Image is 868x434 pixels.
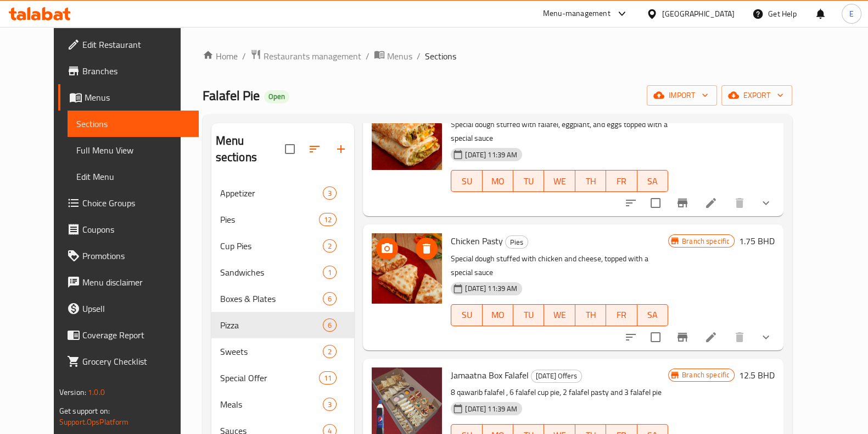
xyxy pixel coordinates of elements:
[323,294,336,304] span: 6
[264,90,289,103] div: Open
[82,276,190,289] span: Menu disclaimer
[739,367,775,383] h6: 12.5 BHD
[726,324,753,350] button: delete
[487,307,509,323] span: MO
[677,370,734,380] span: Branch specific
[323,292,337,305] div: items
[575,304,606,326] button: TH
[320,373,336,383] span: 11
[644,191,667,215] span: Select to update
[518,307,540,323] span: TU
[250,49,361,63] a: Restaurants management
[211,365,355,391] div: Special Offer11
[544,170,575,192] button: WE
[618,324,644,350] button: sort-choices
[721,85,792,106] button: export
[220,292,323,305] div: Boxes & Plates
[323,398,337,411] div: items
[461,283,522,294] span: [DATE] 11:39 AM
[451,118,668,145] p: Special dough stuffed with falafel, eggplant, and eggs topped with a special sauce
[451,304,482,326] button: SU
[220,239,323,252] span: Cup Pies
[82,328,190,342] span: Coverage Report
[58,84,199,111] a: Menus
[264,50,361,63] span: Restaurants management
[211,312,355,338] div: Pizza6
[85,91,190,104] span: Menus
[211,338,355,365] div: Sweets2
[58,58,199,84] a: Branches
[264,92,289,101] span: Open
[644,326,667,349] span: Select to update
[220,371,319,384] span: Special Offer
[211,259,355,285] div: Sandwiches1
[374,49,412,63] a: Menus
[531,370,582,383] div: Ramadan Offers
[76,144,190,157] span: Full Menu View
[59,385,86,399] span: Version:
[451,367,529,383] span: Jamaatna Box Falafel
[451,386,668,399] p: 8 qawarib falafel , 6 falafel cup pie, 2 falafel pasty and 3 falafel pie
[759,196,772,210] svg: Show Choices
[82,64,190,78] span: Branches
[211,233,355,259] div: Cup Pies2
[513,170,544,192] button: TU
[606,170,637,192] button: FR
[656,89,708,102] span: import
[753,324,779,350] button: show more
[575,170,606,192] button: TH
[323,239,337,252] div: items
[637,170,668,192] button: SA
[301,136,328,162] span: Sort sections
[58,348,199,375] a: Grocery Checklist
[642,307,664,323] span: SA
[376,238,398,260] button: upload picture
[82,196,190,210] span: Choice Groups
[548,307,570,323] span: WE
[76,170,190,183] span: Edit Menu
[88,385,105,399] span: 1.0.0
[323,399,336,410] span: 3
[58,243,199,269] a: Promotions
[425,50,456,63] span: Sections
[278,138,301,161] span: Select all sections
[669,324,696,350] button: Branch-specific-item
[82,355,190,368] span: Grocery Checklist
[211,206,355,233] div: Pies12
[483,304,513,326] button: MO
[669,190,696,216] button: Branch-specific-item
[323,347,336,357] span: 2
[220,398,323,411] span: Meals
[220,266,323,279] span: Sandwiches
[461,404,522,414] span: [DATE] 11:39 AM
[82,223,190,236] span: Coupons
[58,216,199,243] a: Coupons
[451,252,668,279] p: Special dough stuffed with chicken and cheese, topped with a special sauce
[580,307,602,323] span: TH
[531,370,581,382] span: [DATE] Offers
[82,38,190,51] span: Edit Restaurant
[704,331,718,344] a: Edit menu item
[677,236,734,246] span: Branch specific
[220,345,323,358] span: Sweets
[68,111,199,137] a: Sections
[68,163,199,190] a: Edit Menu
[483,170,513,192] button: MO
[461,150,522,160] span: [DATE] 11:39 AM
[203,50,238,63] a: Home
[220,318,323,332] span: Pizza
[58,31,199,58] a: Edit Restaurant
[242,50,246,63] li: /
[58,190,199,216] a: Choice Groups
[611,307,632,323] span: FR
[518,173,540,189] span: TU
[456,307,478,323] span: SU
[320,215,336,225] span: 12
[58,269,199,295] a: Menu disclaimer
[323,188,336,199] span: 3
[416,238,438,260] button: delete image
[58,322,199,348] a: Coverage Report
